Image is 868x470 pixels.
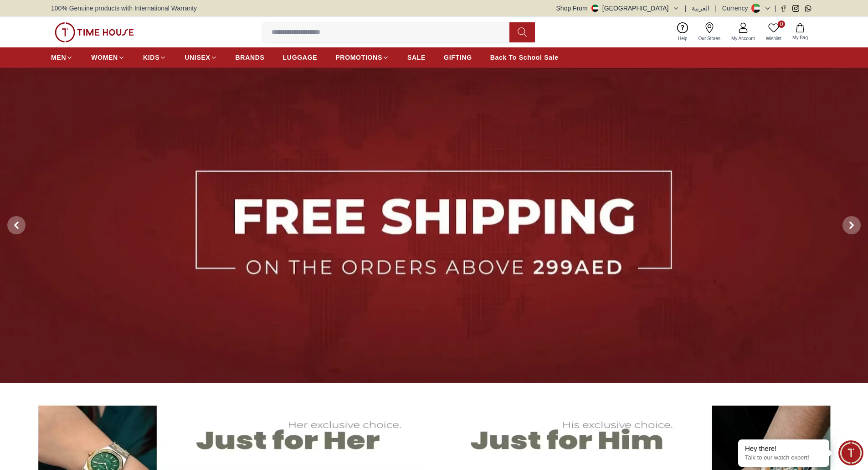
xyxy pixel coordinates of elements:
[692,4,709,13] button: العربية
[185,49,217,66] a: UNISEX
[693,21,726,44] a: Our Stores
[722,4,752,13] div: Currency
[335,49,389,66] a: PROMOTIONS
[407,49,426,66] a: SALE
[236,53,265,62] span: BRANDS
[236,49,265,66] a: BRANDS
[775,4,776,13] span: |
[780,5,787,12] a: Facebook
[490,53,559,62] span: Back To School Sale
[789,34,812,41] span: My Bag
[444,53,472,62] span: GIFTING
[715,4,717,13] span: |
[728,35,759,42] span: My Account
[335,53,382,62] span: PROMOTIONS
[787,21,813,43] button: My Bag
[185,53,210,62] span: UNISEX
[778,21,785,28] span: 0
[838,440,863,465] div: Chat Widget
[51,53,66,62] span: MEN
[591,5,599,12] img: United Arab Emirates
[55,22,134,42] img: ...
[283,49,318,66] a: LUGGAGE
[745,444,822,453] div: Hey there!
[685,4,687,13] span: |
[762,35,785,42] span: Wishlist
[91,53,118,62] span: WOMEN
[673,21,693,44] a: Help
[760,21,787,44] a: 0Wishlist
[143,49,166,66] a: KIDS
[745,454,822,462] p: Talk to our watch expert!
[490,49,559,66] a: Back To School Sale
[805,5,812,12] a: Whatsapp
[51,4,197,13] span: 100% Genuine products with International Warranty
[674,35,691,42] span: Help
[91,49,125,66] a: WOMEN
[143,53,159,62] span: KIDS
[444,49,472,66] a: GIFTING
[407,53,426,62] span: SALE
[792,5,799,12] a: Instagram
[283,53,318,62] span: LUGGAGE
[556,4,679,13] button: Shop From[GEOGRAPHIC_DATA]
[695,35,724,42] span: Our Stores
[51,49,73,66] a: MEN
